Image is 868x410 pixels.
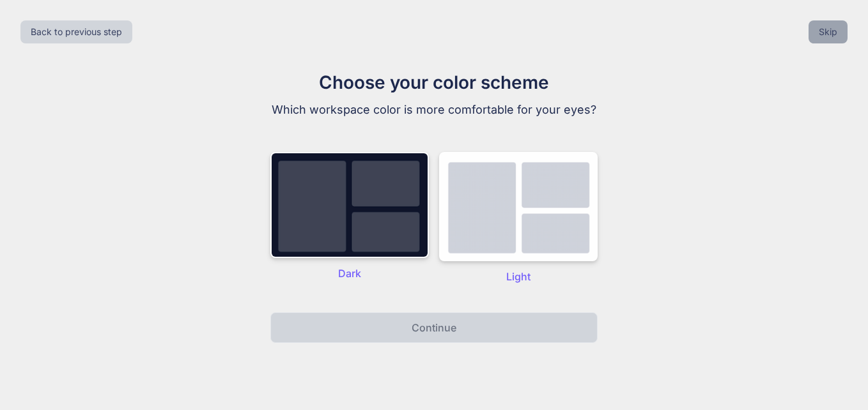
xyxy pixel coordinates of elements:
p: Light [439,269,598,284]
p: Which workspace color is more comfortable for your eyes? [219,101,649,119]
p: Continue [412,320,456,335]
button: Skip [809,20,848,43]
h1: Choose your color scheme [219,69,649,96]
img: dark [270,152,429,258]
button: Back to previous step [20,20,132,43]
button: Continue [270,312,598,343]
img: dark [439,152,598,261]
p: Dark [270,266,429,281]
